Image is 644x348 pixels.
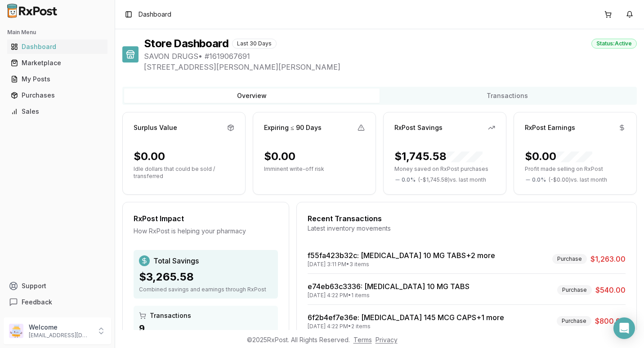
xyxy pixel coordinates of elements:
[308,213,626,224] div: Recent Transactions
[394,165,495,173] p: Money saved on RxPost purchases
[150,311,191,320] span: Transactions
[308,224,626,233] div: Latest inventory movements
[308,313,504,322] a: 6f2b4ef7e36e: [MEDICAL_DATA] 145 MCG CAPS+1 more
[264,165,365,173] p: Imminent write-off risk
[22,298,52,307] span: Feedback
[394,123,443,132] div: RxPost Savings
[402,176,416,183] span: 0.0 %
[4,40,111,54] button: Dashboard
[353,336,372,344] a: Terms
[11,58,104,67] div: Marketplace
[4,104,111,119] button: Sales
[264,123,322,132] div: Expiring ≤ 90 Days
[11,75,104,84] div: My Posts
[557,285,592,295] div: Purchase
[139,10,171,19] nav: breadcrumb
[394,149,483,164] div: $1,745.58
[376,336,398,344] a: Privacy
[7,39,107,55] a: Dashboard
[11,42,104,51] div: Dashboard
[134,165,234,180] p: Idle dollars that could be sold / transferred
[4,4,61,18] img: RxPost Logo
[144,51,637,62] span: SAVON DRUGS • # 1619067691
[134,123,177,132] div: Surplus Value
[557,316,591,326] div: Purchase
[595,285,626,295] span: $540.00
[7,55,107,71] a: Marketplace
[595,316,626,326] span: $800.00
[308,292,470,299] div: [DATE] 4:22 PM • 1 items
[134,213,278,224] div: RxPost Impact
[7,71,107,87] a: My Posts
[613,317,635,339] div: Open Intercom Messenger
[9,324,23,338] img: User avatar
[134,227,278,236] div: How RxPost is helping your pharmacy
[308,251,495,260] a: f55fa423b32c: [MEDICAL_DATA] 10 MG TABS+2 more
[232,39,277,49] div: Last 30 Days
[11,107,104,116] div: Sales
[7,103,107,120] a: Sales
[532,176,546,183] span: 0.0 %
[4,72,111,86] button: My Posts
[418,176,486,183] span: ( - $1,745.58 ) vs. last month
[590,254,626,264] span: $1,263.00
[139,322,273,335] div: 9
[139,10,171,19] span: Dashboard
[139,270,273,284] div: $3,265.58
[124,89,380,103] button: Overview
[525,165,626,173] p: Profit made selling on RxPost
[4,56,111,70] button: Marketplace
[153,255,199,266] span: Total Savings
[139,286,273,293] div: Combined savings and earnings through RxPost
[134,149,165,164] div: $0.00
[380,89,635,103] button: Transactions
[4,294,111,310] button: Feedback
[552,254,587,264] div: Purchase
[144,36,228,51] h1: Store Dashboard
[4,278,111,294] button: Support
[11,91,104,100] div: Purchases
[264,149,295,164] div: $0.00
[591,39,637,49] div: Status: Active
[7,29,107,36] h2: Main Menu
[308,323,504,330] div: [DATE] 4:22 PM • 2 items
[29,332,91,339] p: [EMAIL_ADDRESS][DOMAIN_NAME]
[308,282,470,291] a: e74eb63c3336: [MEDICAL_DATA] 10 MG TABS
[525,123,575,132] div: RxPost Earnings
[144,62,637,72] span: [STREET_ADDRESS][PERSON_NAME][PERSON_NAME]
[4,88,111,103] button: Purchases
[308,261,495,268] div: [DATE] 3:11 PM • 3 items
[549,176,607,183] span: ( - $0.00 ) vs. last month
[525,149,592,164] div: $0.00
[7,87,107,103] a: Purchases
[29,323,91,332] p: Welcome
